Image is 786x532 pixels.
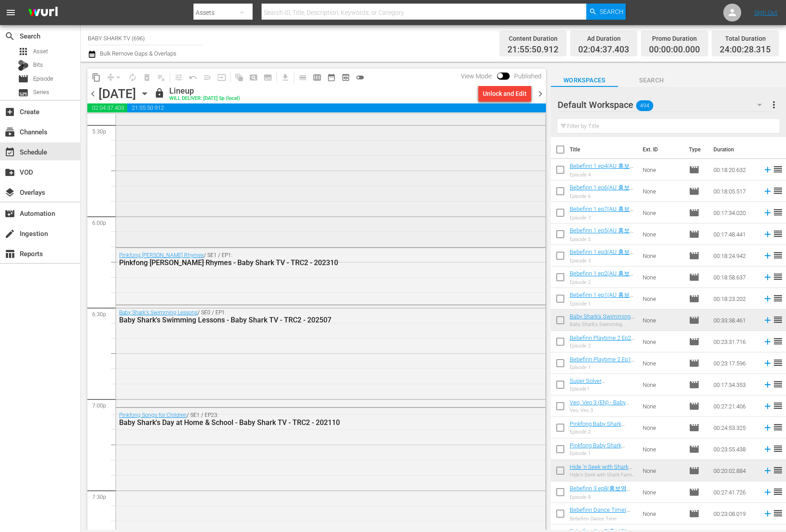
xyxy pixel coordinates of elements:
[710,503,759,524] td: 00:23:08.019
[4,127,15,137] span: Channels
[763,423,773,433] svg: Add to Schedule
[4,228,15,239] span: Ingestion
[639,180,685,202] td: None
[763,337,773,347] svg: Add to Schedule
[570,485,633,507] a: Bebefinn 3 ep8(홍보영상 부착본) - Baby Shark TV - TRC2 - 202507
[639,331,685,352] td: None
[763,251,773,261] svg: Add to Schedule
[639,374,685,395] td: None
[570,258,636,264] div: Episode 3
[99,50,176,57] span: Bulk Remove Gaps & Overlaps
[483,86,527,102] div: Unlock and Edit
[570,506,634,529] a: Bebefinn Dance Time(홍보영상 부착본) - Baby Shark TV - TRC2 - 202507
[639,288,685,309] td: None
[456,73,497,80] span: View Mode:
[33,47,48,56] span: Asset
[169,96,240,102] div: WILL DELIVER: [DATE] 5p (local)
[773,422,783,433] span: reorder
[570,301,636,307] div: Episode 1
[710,309,759,331] td: 00:33:38.461
[33,60,43,69] span: Bits
[200,70,215,85] span: Fill episodes with ad slates
[18,73,29,84] span: Episode
[4,167,15,178] span: VOD
[618,75,685,86] span: Search
[773,250,783,261] span: reorder
[720,45,771,55] span: 24:00:28.315
[570,292,635,314] a: Bebefinn 1 ep1(AU 홍보영상 부착본) - Baby Shark TV - TRC2 - 202508
[710,352,759,374] td: 00:23:17.596
[119,252,494,267] div: / SE1 / EP1:
[570,335,635,355] a: Bebefinn Playtime 2 Ep2 - Baby Shark TV - TRC2 - 202507
[168,69,186,86] span: Customize Events
[570,378,631,404] a: Super Solver [PERSON_NAME] 2 Ep1 - Baby Shark TV - TRC2 - 202507
[710,266,759,288] td: 00:18:58.637
[119,252,204,258] a: Pinkfong [PERSON_NAME] Rhymes
[570,322,636,327] div: Baby Shark's Swimming Lessons
[710,202,759,223] td: 00:17:34.020
[4,147,15,158] span: Schedule
[570,163,635,185] a: Bebefinn 1 ep4(AU 홍보영상 부착본) - Baby Shark TV - TRC2 - 202508
[21,2,64,23] img: ans4CAIJ8jUAAAAAAAAAAAAAAAAAAAAAAAAgQb4GAAAAAAAAAAAAAAAAAAAAAAAAJMjXAAAAAAAAAAAAAAAAAAAAAAAAgAT5G...
[710,417,759,438] td: 00:24:53.325
[773,336,783,347] span: reorder
[639,395,685,417] td: None
[119,412,187,418] a: Pinkfong Songs for Children
[119,316,494,324] div: Baby Shark's Swimming Lessons - Baby Shark TV - TRC2 - 202507
[710,438,759,460] td: 00:23:55.438
[356,73,365,82] span: toggle_off
[689,250,700,261] span: Episode
[689,315,700,326] span: Episode
[763,272,773,282] svg: Add to Schedule
[551,75,618,86] span: Workspaces
[763,315,773,325] svg: Add to Schedule
[710,481,759,503] td: 00:27:41.726
[689,508,700,519] span: Episode
[353,70,367,85] span: 24 hours Lineup View is OFF
[4,31,15,42] span: Search
[4,249,15,259] span: Reports
[710,374,759,395] td: 00:17:34.353
[92,73,101,82] span: content_copy
[754,9,777,16] a: Sign Out
[570,365,636,370] div: Episode 1
[570,429,636,435] div: Episode 2
[570,420,634,441] a: Pinkfong Baby Shark Storybook Ep2 - Baby Shark TV - TRC2 - 202507
[637,137,683,162] th: Ext. ID
[639,223,685,245] td: None
[89,70,103,85] span: Copy Lineup
[763,165,773,175] svg: Add to Schedule
[169,86,240,96] div: Lineup
[773,486,783,497] span: reorder
[18,46,29,57] span: Asset
[570,236,636,242] div: Episode 5
[570,137,637,162] th: Title
[773,293,783,304] span: reorder
[763,294,773,304] svg: Add to Schedule
[18,87,29,98] span: Series
[689,293,700,304] span: Episode
[570,450,636,456] div: Episode 1
[710,245,759,266] td: 00:18:24.942
[154,88,165,99] span: lock
[570,408,636,413] div: Veo, Veo 3
[773,207,783,218] span: reorder
[710,159,759,180] td: 00:18:20.632
[763,509,773,519] svg: Add to Schedule
[689,164,700,175] span: Episode
[639,245,685,266] td: None
[558,92,770,117] div: Default Workspace
[33,88,49,97] span: Series
[119,309,198,316] a: Baby Shark's Swimming Lessons
[763,466,773,476] svg: Add to Schedule
[639,438,685,460] td: None
[87,103,127,112] span: 02:04:37.403
[689,401,700,412] span: Episode
[769,94,779,116] button: more_vert
[510,73,546,80] span: Published
[639,159,685,180] td: None
[773,314,783,325] span: reorder
[773,443,783,454] span: reorder
[570,516,636,522] div: Bebefinn Dance Time
[186,70,200,85] span: Revert to Primary Episode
